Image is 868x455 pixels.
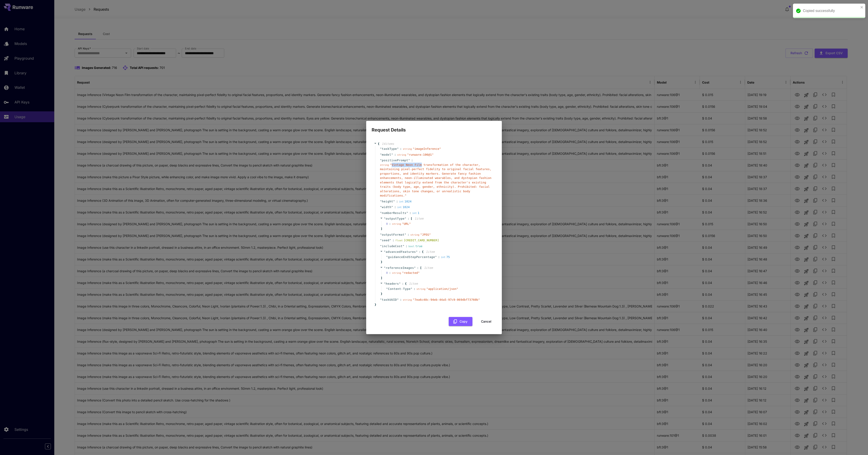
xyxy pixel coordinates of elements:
[380,276,382,280] span: ]
[426,250,435,253] span: 1 item
[400,298,402,302] span: :
[397,205,410,209] div: 1024
[378,142,380,146] span: {
[380,205,382,209] span: "
[382,298,397,302] span: taskUUID
[424,266,433,270] span: 1 item
[400,147,402,151] span: :
[389,222,391,226] div: :
[395,239,403,242] span: float
[382,211,406,215] span: numberResults
[382,244,403,249] span: includeCost
[382,232,404,237] span: outputFormat
[384,250,386,253] span: "
[416,288,425,291] span: string
[409,211,411,215] span: :
[404,233,406,236] span: "
[411,158,413,163] span: :
[374,303,376,307] span: }
[407,153,434,156] span: " runware:106@1 "
[386,271,392,275] span: 0
[380,163,491,197] span: " Vintage Neon Film transformation of the character, maintaining pixel-perfect fidelity to origin...
[413,147,441,150] span: " imageInference "
[392,238,394,243] span: :
[476,317,496,326] button: Cancel
[382,147,397,151] span: taskType
[397,206,402,209] span: int
[414,287,415,291] span: :
[391,153,393,156] span: "
[408,232,409,237] span: :
[395,238,439,243] div: [CREDIT_CARD_NUMBER]
[420,233,431,236] span: " JPEG "
[420,266,422,270] span: [
[394,205,396,209] span: :
[380,200,382,203] span: "
[413,298,480,301] span: " 7ea6c48c-94eb-44a5-97c9-069dbf73760b "
[389,271,391,275] div: :
[402,271,420,274] span: " redacted "
[380,147,382,150] span: "
[391,205,393,209] span: "
[410,287,412,291] span: "
[415,217,423,220] span: 1 item
[382,152,391,157] span: model
[392,223,401,225] span: string
[406,211,408,215] span: "
[449,317,472,326] button: Copy
[388,287,410,291] span: Content-Type
[435,255,437,259] span: "
[393,200,395,203] span: "
[399,199,411,204] div: 1024
[408,245,415,248] span: bool
[399,282,401,285] span: "
[382,199,393,204] span: height
[397,298,399,301] span: "
[380,153,382,156] span: "
[412,212,417,215] span: int
[803,8,859,14] div: Copied successfully
[416,250,418,253] span: "
[403,244,404,248] span: "
[386,282,399,285] span: headers
[438,255,440,259] span: :
[380,233,382,236] span: "
[382,142,394,145] span: 14 item s
[408,159,410,162] span: "
[386,250,416,253] span: advancedFeatures
[422,250,424,254] span: {
[389,239,391,242] span: "
[380,260,382,264] span: }
[384,282,386,285] span: "
[380,159,382,162] span: "
[417,266,419,270] span: :
[386,222,392,226] span: 0
[405,281,407,286] span: {
[403,298,412,301] span: string
[397,153,406,156] span: string
[388,255,435,259] span: guidanceEndStepPercentage
[410,216,412,221] span: [
[392,272,401,274] span: string
[399,200,403,203] span: int
[384,266,386,270] span: "
[414,266,416,270] span: "
[380,292,382,296] span: }
[406,244,407,249] span: :
[394,152,396,157] span: :
[386,217,404,220] span: outputType
[405,217,406,220] span: "
[380,211,382,215] span: "
[409,282,418,285] span: 1 item
[382,158,408,163] span: positivePrompt
[396,199,398,204] span: :
[408,216,409,221] span: :
[366,121,502,134] h2: Request Details
[380,298,382,301] span: "
[402,281,404,286] span: :
[441,255,450,259] div: 75
[382,238,389,243] span: seed
[412,211,420,215] div: 1
[441,256,446,259] span: int
[410,233,419,236] span: string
